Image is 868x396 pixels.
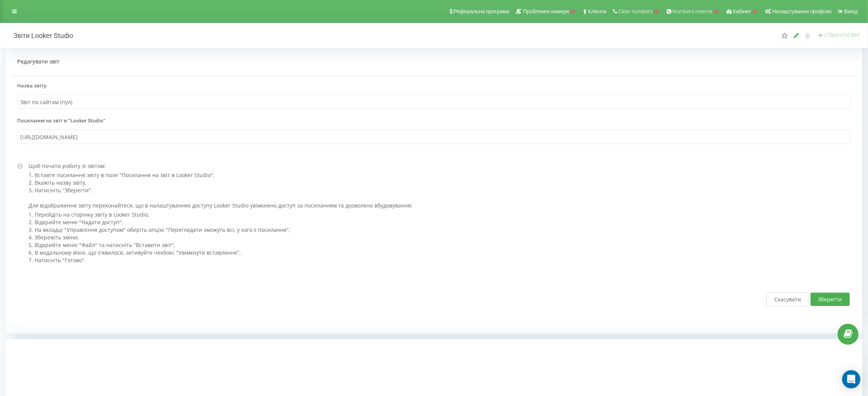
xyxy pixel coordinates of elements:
span: Клієнти [588,8,607,14]
span: 3. Натисніть "Зберегти". [29,187,92,194]
span: Numbers reserve [672,8,712,14]
button: Скасувати [766,292,809,306]
span: 3. На вкладці "Управління доступом" оберіть опцію "Переглядати зможуть всі, у кого є посилання", [29,226,290,233]
span: 1. Перейдіть на сторінку звіту в Looker Studio, [29,211,150,218]
label: Назва звіту [17,82,46,93]
span: Редагувати звіт [17,58,59,65]
span: 7. Натисніть "Готово". [29,257,86,264]
p: Щоб почати роботу зі звітом: [29,162,542,170]
span: 5. Відкрийте меню "Файл" та натисніть "Вставити звіт", [29,241,175,249]
i: Редагувати звіт [793,33,800,38]
span: Clear numbers [618,8,653,14]
button: Створити звіт [816,32,862,39]
input: Введіть посилання на звіт в Looker Studio [17,130,851,144]
span: Проблемні номери [523,8,569,14]
span: 1. Вставте посилання звіту в поле "Посилання на звіт в Looker Studio", [29,171,215,179]
input: Введіть назву звіту [17,95,851,109]
span: Реферальна програма [454,8,510,14]
span: 2. Вкажіть назву звіту, [29,179,87,186]
div: Open Intercom Messenger [842,370,860,388]
button: Зберегти [811,293,850,306]
p: Для відображення звіту переконайтеся, що в налаштуваннях доступу Looker Studio увiмкнено доступ з... [29,202,542,209]
span: Кабінет [733,8,752,14]
i: Цей звіт буде завантажений першим при відкритті "Звіти Looker Studio". Ви можете призначити будь-... [781,33,788,38]
span: 4. Збережіть зміни. [29,234,79,241]
span: 6. В модальному вікні, що з'явилося, активуйте чекбокс "Увімкнути вставляння", [29,249,241,256]
i: Видалити звіт [804,33,811,38]
span: Вихід [844,8,858,14]
h2: Звіти Looker Studio [6,31,73,40]
span: Створити звіт [825,33,860,38]
label: Посилання на звіт в "Looker Studio" [17,117,105,128]
span: Налаштування профілю [772,8,831,14]
span: 2. Відкрийте меню "Надати доступ", [29,219,123,226]
i: Створити звіт [818,33,823,37]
